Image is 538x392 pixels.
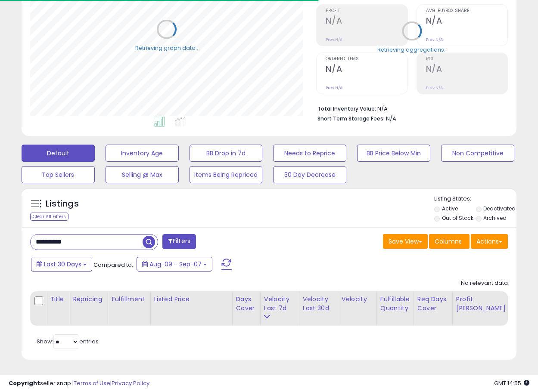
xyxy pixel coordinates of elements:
[434,195,516,203] p: Listing States:
[471,234,508,249] button: Actions
[31,257,92,272] button: Last 30 Days
[461,279,508,287] div: No relevant data
[442,205,458,212] label: Active
[22,145,95,162] button: Default
[264,295,295,313] div: Velocity Last 7d
[37,337,99,346] span: Show: entries
[357,145,430,162] button: BB Price Below Min
[456,295,507,313] div: Profit [PERSON_NAME]
[137,257,212,272] button: Aug-09 - Sep-07
[190,166,263,183] button: Items Being Repriced
[483,205,516,212] label: Deactivated
[441,145,514,162] button: Non Competitive
[483,214,507,222] label: Archived
[30,213,68,221] div: Clear All Filters
[46,198,79,210] h5: Listings
[417,295,449,313] div: Req Days Cover
[154,295,229,304] div: Listed Price
[380,295,410,313] div: Fulfillable Quantity
[135,44,198,52] div: Retrieving graph data..
[162,234,196,249] button: Filters
[149,260,202,269] span: Aug-09 - Sep-07
[429,234,470,249] button: Columns
[273,166,346,183] button: 30 Day Decrease
[9,379,40,387] strong: Copyright
[273,145,346,162] button: Needs to Reprice
[236,295,257,313] div: Days Cover
[73,295,104,304] div: Repricing
[383,234,428,249] button: Save View
[50,295,65,304] div: Title
[112,295,146,304] div: Fulfillment
[9,380,149,388] div: seller snap | |
[190,145,263,162] button: BB Drop in 7d
[112,379,149,387] a: Privacy Policy
[106,166,179,183] button: Selling @ Max
[303,295,334,313] div: Velocity Last 30d
[74,379,110,387] a: Terms of Use
[93,261,133,269] span: Compared to:
[106,145,179,162] button: Inventory Age
[442,214,473,222] label: Out of Stock
[377,46,447,53] div: Retrieving aggregations..
[44,260,81,269] span: Last 30 Days
[342,295,373,304] div: Velocity
[22,166,95,183] button: Top Sellers
[435,237,462,246] span: Columns
[494,379,529,387] span: 2025-10-9 14:55 GMT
